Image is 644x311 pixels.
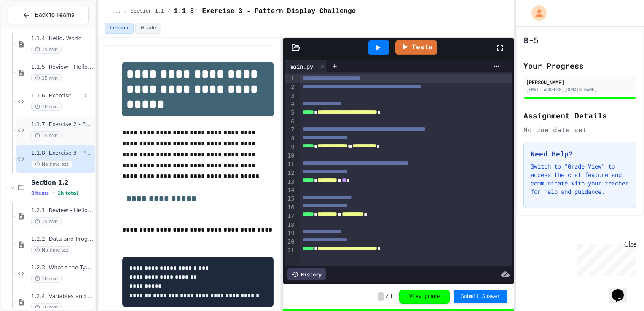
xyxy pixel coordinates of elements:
div: 21 [285,247,296,255]
h1: 8-5 [523,34,539,46]
div: No due date set [523,125,636,135]
div: 16 [285,204,296,212]
span: Section 1.2 [31,179,94,186]
span: 10 min [31,275,62,283]
div: My Account [523,3,549,23]
div: 10 [285,152,296,160]
div: 17 [285,212,296,221]
span: 1.2.4: Variables and Data Types [31,293,94,300]
div: 2 [285,83,296,92]
button: Lesson [105,23,134,34]
span: No time set [31,246,72,254]
div: History [287,268,326,280]
span: 1.1.8: Exercise 3 - Pattern Display Challenge [31,150,94,157]
div: 8 [285,134,296,143]
h2: Assignment Details [523,110,636,121]
span: / [386,293,389,300]
div: 5 [285,109,296,118]
span: • [52,190,54,196]
div: [EMAIL_ADDRESS][DOMAIN_NAME] [526,86,634,93]
div: 18 [285,221,296,229]
span: 8 items [31,190,49,196]
span: Back to Teams [35,11,74,19]
span: 15 min [31,131,62,139]
iframe: chat widget [609,277,636,303]
div: 20 [285,238,296,247]
span: 10 min [31,103,62,111]
span: 15 min [31,217,62,225]
div: 19 [285,229,296,238]
span: / [124,8,127,15]
button: Grade [135,23,161,34]
div: 11 [285,160,296,169]
span: ... [112,8,121,15]
h2: Your Progress [523,60,636,72]
span: 1h total [57,190,78,196]
div: 9 [285,143,296,152]
span: 1.1.4: Hello, World! [31,35,94,42]
span: 1.2.2: Data and Programming [31,236,94,243]
div: 12 [285,169,296,178]
div: 7 [285,126,296,134]
span: 1.1.8: Exercise 3 - Pattern Display Challenge [174,6,356,16]
span: 1.1.7: Exercise 2 - PEMDAS [31,121,94,128]
span: No time set [31,160,72,168]
a: Tests [395,40,437,55]
div: 3 [285,92,296,100]
p: Switch to "Grade View" to access the chat feature and communicate with your teacher for help and ... [531,162,629,196]
span: 1 [378,292,384,301]
span: Submit Answer [461,293,500,300]
div: [PERSON_NAME] [526,78,634,86]
button: View grade [399,290,450,304]
div: 14 [285,186,296,195]
span: 1 [389,293,392,300]
span: 1.2.1: Review - Hello, World! [31,207,94,214]
div: 15 [285,195,296,204]
span: Section 1.1 [131,8,164,15]
div: 4 [285,100,296,109]
iframe: chat widget [574,241,636,276]
div: main.py [285,60,328,72]
div: 6 [285,118,296,126]
div: main.py [285,62,317,71]
span: 1.2.3: What's the Type? [31,264,94,271]
div: 13 [285,178,296,187]
span: 1.1.6: Exercise 1 - Data Types [31,92,94,99]
span: / [167,8,170,15]
button: Back to Teams [8,6,89,24]
h3: Need Help? [531,149,629,159]
button: Submit Answer [454,290,507,303]
span: 15 min [31,74,62,82]
span: 1.1.5: Review - Hello, World! [31,64,94,71]
div: Chat with us now!Close [3,3,58,54]
span: 15 min [31,46,62,54]
div: 1 [285,74,296,83]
